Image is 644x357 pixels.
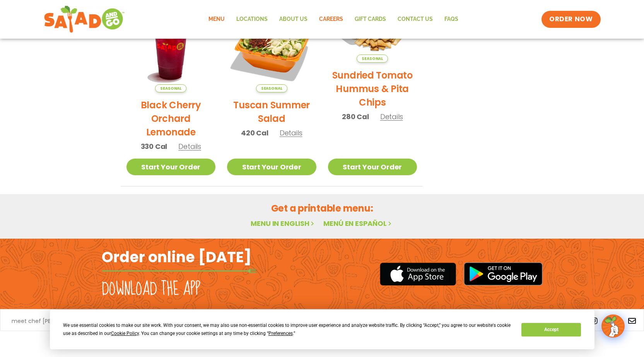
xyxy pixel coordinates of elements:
[380,112,403,121] span: Details
[126,159,216,175] a: Start Your Order
[203,10,231,28] a: Menu
[63,321,512,338] div: We use essential cookies to make our site work. With your consent, we may also use non-essential ...
[231,10,273,28] a: Locations
[102,278,200,300] h2: Download the app
[102,269,256,273] img: fork
[602,315,624,337] img: wpChatIcon
[549,15,593,24] span: ORDER NOW
[141,141,167,152] span: 330 Cal
[227,3,316,93] img: Product photo for Tuscan Summer Salad
[280,128,302,138] span: Details
[121,202,524,215] h2: Get a printable menu:
[12,318,85,324] a: meet chef [PERSON_NAME]
[357,55,388,63] span: Seasonal
[313,10,349,28] a: Careers
[273,10,313,28] a: About Us
[464,262,543,285] img: google_play
[227,159,316,175] a: Start Your Order
[328,68,417,109] h2: Sundried Tomato Hummus & Pita Chips
[380,261,456,287] img: appstore
[44,4,125,35] img: new-SAG-logo-768×292
[50,310,594,349] div: Cookie Consent Prompt
[323,219,393,228] a: Menú en español
[392,10,439,28] a: Contact Us
[102,248,251,266] h2: Order online [DATE]
[328,159,417,175] a: Start Your Order
[251,219,316,228] a: Menu in English
[126,3,216,93] img: Product photo for Black Cherry Orchard Lemonade
[521,323,581,337] button: Accept
[155,84,186,92] span: Seasonal
[241,128,268,138] span: 420 Cal
[227,98,316,125] h2: Tuscan Summer Salad
[439,10,464,28] a: FAQs
[111,331,139,336] span: Cookie Policy
[542,11,600,28] a: ORDER NOW
[178,142,201,151] span: Details
[342,111,369,122] span: 280 Cal
[268,331,293,336] span: Preferences
[349,10,392,28] a: GIFT CARDS
[126,98,216,139] h2: Black Cherry Orchard Lemonade
[256,84,287,92] span: Seasonal
[203,10,464,28] nav: Menu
